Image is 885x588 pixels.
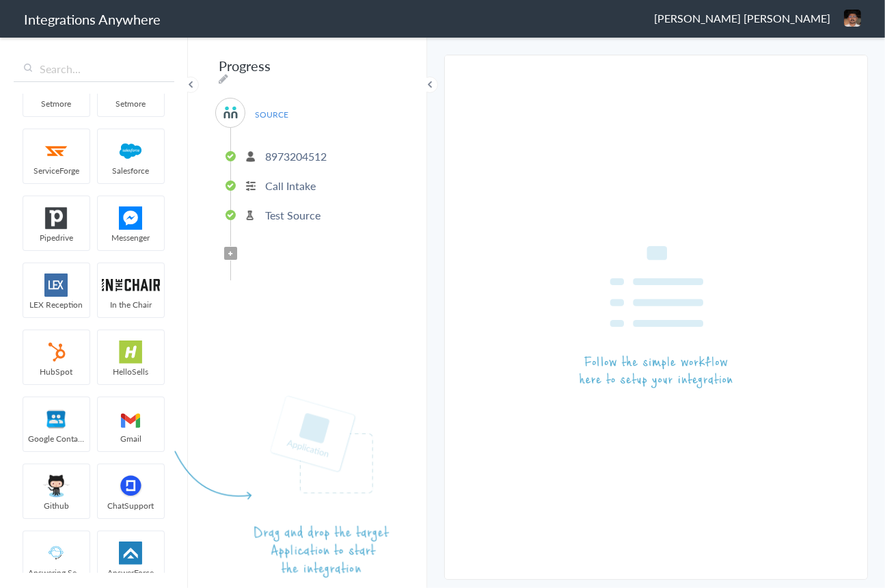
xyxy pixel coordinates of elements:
span: Setmore [98,98,164,109]
img: lex-app-logo.svg [27,273,85,297]
span: Pipedrive [23,232,90,243]
span: Github [23,500,90,511]
img: instruction-target.png [174,395,390,578]
img: serviceforge-icon.png [27,139,85,163]
span: ChatSupport [98,500,164,511]
span: AnswerForce [98,567,164,578]
img: salesforce-logo.svg [102,139,160,163]
span: Answering Service [23,567,90,578]
img: github.png [27,475,85,498]
span: Gmail [98,433,164,444]
img: googleContact_logo.png [27,407,85,431]
span: Setmore [23,98,90,109]
img: gmail-logo.svg [102,407,160,431]
img: profile-image-1.png [844,10,861,27]
h1: Integrations Anywhere [24,10,161,29]
img: hs-app-logo.svg [102,340,160,364]
span: Google Contacts [23,433,90,444]
img: af-app-logo.svg [102,542,160,565]
img: Answering_service.png [27,542,85,565]
input: Search... [14,56,174,82]
img: instruction-workflow.png [580,246,733,388]
img: chatsupport-icon.svg [102,475,160,498]
span: In the Chair [98,299,164,310]
img: pipedrive.png [27,206,85,230]
img: inch-logo.svg [102,273,160,297]
span: HubSpot [23,366,90,377]
span: ServiceForge [23,165,90,176]
span: Salesforce [98,165,164,176]
img: hubspot-logo.svg [27,340,85,364]
span: [PERSON_NAME] [PERSON_NAME] [654,10,830,26]
span: Messenger [98,232,164,243]
span: HelloSells [98,366,164,377]
img: FBM.png [102,206,160,230]
span: LEX Reception [23,299,90,310]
